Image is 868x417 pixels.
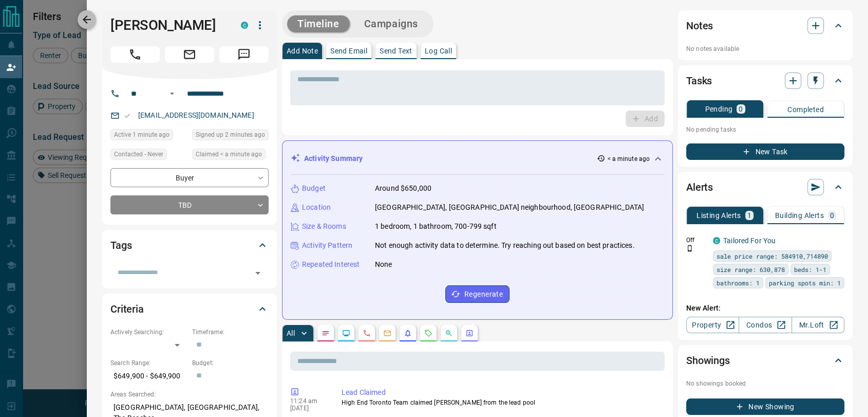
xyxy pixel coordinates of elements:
[219,46,269,63] span: Message
[775,212,824,219] p: Building Alerts
[110,233,269,258] div: Tags
[114,149,163,159] span: Contacted - Never
[114,130,169,140] span: Active 1 minute ago
[794,264,826,275] span: beds: 1-1
[686,348,844,373] div: Showings
[124,112,131,119] svg: Email Valid
[302,183,326,194] p: Budget
[465,329,474,337] svg: Agent Actions
[322,329,330,337] svg: Notes
[686,245,693,252] svg: Push Notification Only
[196,130,265,140] span: Signed up 2 minutes ago
[375,240,635,251] p: Not enough activity data to determine. Try reaching out based on best practices.
[380,47,412,55] p: Send Text
[686,398,844,415] button: New Showing
[791,317,844,333] a: Mr.Loft
[192,358,269,368] p: Budget:
[342,387,661,398] p: Lead Claimed
[445,285,510,303] button: Regenerate
[723,237,776,245] a: Tailored For You
[686,175,844,200] div: Alerts
[138,111,254,119] a: [EMAIL_ADDRESS][DOMAIN_NAME]
[686,317,739,333] a: Property
[445,329,453,337] svg: Opportunities
[302,240,352,251] p: Activity Pattern
[686,303,844,314] p: New Alert:
[363,329,371,337] svg: Calls
[686,17,713,34] h2: Notes
[110,297,269,321] div: Criteria
[705,105,732,113] p: Pending
[686,352,730,369] h2: Showings
[110,168,269,187] div: Buyer
[302,221,346,232] p: Size & Rooms
[241,22,248,29] div: condos.ca
[302,202,331,213] p: Location
[251,266,265,280] button: Open
[404,329,412,337] svg: Listing Alerts
[192,129,269,143] div: Mon Oct 13 2025
[110,368,187,385] p: $649,900 - $649,900
[686,143,844,160] button: New Task
[716,264,785,275] span: size range: 630,878
[686,68,844,93] div: Tasks
[291,149,664,168] div: Activity Summary< a minute ago
[110,358,187,368] p: Search Range:
[166,87,178,100] button: Open
[686,44,844,53] p: No notes available
[290,405,326,412] p: [DATE]
[375,259,392,270] p: None
[110,46,160,63] span: Call
[110,129,187,143] div: Mon Oct 13 2025
[383,329,391,337] svg: Emails
[110,301,144,317] h2: Criteria
[739,317,791,333] a: Condos
[342,329,350,337] svg: Lead Browsing Activity
[110,328,187,337] p: Actively Searching:
[375,202,644,213] p: [GEOGRAPHIC_DATA], [GEOGRAPHIC_DATA] neighbourhood, [GEOGRAPHIC_DATA]
[287,47,318,55] p: Add Note
[696,212,741,219] p: Listing Alerts
[290,397,326,405] p: 11:24 am
[302,259,360,270] p: Repeated Interest
[342,398,661,407] p: High End Toronto Team claimed [PERSON_NAME] from the lead pool
[192,328,269,337] p: Timeframe:
[287,330,295,337] p: All
[110,17,225,33] h1: [PERSON_NAME]
[686,379,844,388] p: No showings booked
[769,278,841,288] span: parking spots min: 1
[686,122,844,137] p: No pending tasks
[686,179,713,195] h2: Alerts
[716,278,760,288] span: bathrooms: 1
[607,154,650,164] p: < a minute ago
[787,106,824,113] p: Completed
[424,329,432,337] svg: Requests
[716,251,828,261] span: sale price range: 584910,714890
[375,183,431,194] p: Around $650,000
[165,46,214,63] span: Email
[192,149,269,163] div: Mon Oct 13 2025
[830,212,834,219] p: 0
[110,237,131,253] h2: Tags
[110,390,269,399] p: Areas Searched:
[354,15,428,32] button: Campaigns
[713,237,720,244] div: condos.ca
[686,13,844,38] div: Notes
[425,47,452,55] p: Log Call
[739,105,743,113] p: 0
[196,149,262,159] span: Claimed < a minute ago
[330,47,367,55] p: Send Email
[686,235,707,245] p: Off
[747,212,751,219] p: 1
[287,15,350,32] button: Timeline
[110,195,269,214] div: TBD
[686,72,712,89] h2: Tasks
[304,153,363,164] p: Activity Summary
[375,221,497,232] p: 1 bedroom, 1 bathroom, 700-799 sqft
